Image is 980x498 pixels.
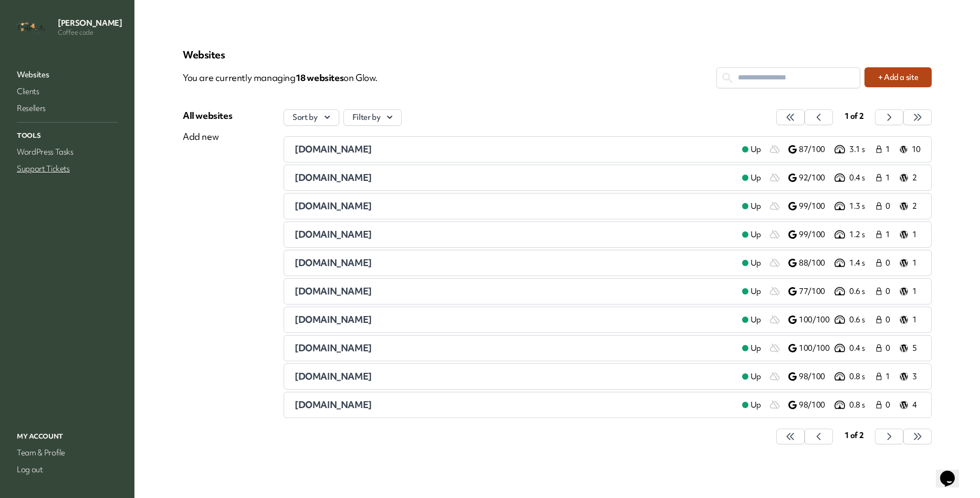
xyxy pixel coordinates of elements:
[734,370,769,383] a: Up
[58,18,122,28] p: [PERSON_NAME]
[788,399,874,411] a: 98/100 0.8 s
[912,371,921,382] p: 3
[15,161,120,176] a: Support Tickets
[874,285,895,298] a: 0
[295,200,734,212] a: [DOMAIN_NAME]
[900,399,921,411] a: 4
[799,144,832,155] p: 87/100
[788,171,874,184] a: 92/100 0.4 s
[874,143,895,156] a: 1
[874,313,895,326] a: 0
[734,285,769,298] a: Up
[183,130,232,143] div: Add new
[750,201,761,212] span: Up
[900,370,921,383] a: 3
[900,200,921,212] a: 2
[849,400,874,411] p: 0.8 s
[295,228,734,241] a: [DOMAIN_NAME]
[849,258,874,269] p: 1.4 s
[295,342,734,354] a: [DOMAIN_NAME]
[734,143,769,156] a: Up
[15,145,120,159] a: WordPress Tasks
[885,229,893,240] span: 1
[874,257,895,269] a: 0
[874,200,895,212] a: 0
[340,72,344,84] span: s
[295,399,372,411] span: [DOMAIN_NAME]
[58,28,122,37] p: Coffee code
[799,400,832,411] p: 98/100
[799,201,832,212] p: 99/100
[912,172,921,184] p: 2
[15,84,120,99] a: Clients
[900,171,921,184] a: 2
[799,343,832,354] p: 100/100
[799,371,832,382] p: 98/100
[900,257,921,269] a: 1
[295,143,372,155] span: [DOMAIN_NAME]
[295,313,372,326] span: [DOMAIN_NAME]
[734,399,769,411] a: Up
[912,144,921,155] p: 10
[885,258,893,269] span: 0
[885,343,893,354] span: 0
[849,172,874,184] p: 0.4 s
[295,257,372,269] span: [DOMAIN_NAME]
[734,171,769,184] a: Up
[912,229,921,240] p: 1
[788,228,874,241] a: 99/100 1.2 s
[845,430,864,441] span: 1 of 2
[885,201,893,212] span: 0
[788,143,874,156] a: 87/100 3.1 s
[295,370,372,382] span: [DOMAIN_NAME]
[845,111,864,121] span: 1 of 2
[750,400,761,411] span: Up
[900,143,921,156] a: 10
[734,257,769,269] a: Up
[912,201,921,212] p: 2
[734,228,769,241] a: Up
[183,109,232,122] div: All websites
[750,371,761,382] span: Up
[750,343,761,354] span: Up
[343,109,402,126] button: Filter by
[874,370,895,383] a: 1
[885,371,893,382] span: 1
[874,171,895,184] a: 1
[864,67,932,87] button: + Add a site
[788,257,874,269] a: 88/100 1.4 s
[15,445,120,460] a: Team & Profile
[295,313,734,326] a: [DOMAIN_NAME]
[295,370,734,383] a: [DOMAIN_NAME]
[295,228,372,240] span: [DOMAIN_NAME]
[750,258,761,269] span: Up
[295,171,372,184] span: [DOMAIN_NAME]
[912,258,921,269] p: 1
[183,67,716,88] p: You are currently managing on Glow.
[295,342,372,354] span: [DOMAIN_NAME]
[750,144,761,155] span: Up
[849,314,874,326] p: 0.6 s
[912,314,921,326] p: 1
[15,67,120,82] a: Websites
[849,286,874,297] p: 0.6 s
[295,285,734,298] a: [DOMAIN_NAME]
[750,286,761,297] span: Up
[936,456,969,487] iframe: chat widget
[15,462,120,477] a: Log out
[885,314,893,326] span: 0
[799,286,832,297] p: 77/100
[874,342,895,354] a: 0
[799,172,832,184] p: 92/100
[295,200,372,212] span: [DOMAIN_NAME]
[750,229,761,240] span: Up
[296,72,344,84] span: 18 website
[799,258,832,269] p: 88/100
[734,200,769,212] a: Up
[849,201,874,212] p: 1.3 s
[15,430,120,443] p: My Account
[734,342,769,354] a: Up
[788,285,874,298] a: 77/100 0.6 s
